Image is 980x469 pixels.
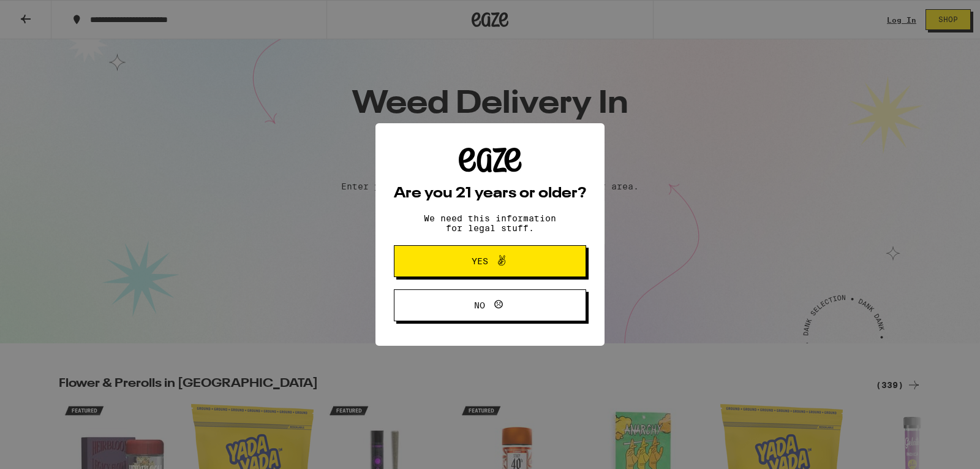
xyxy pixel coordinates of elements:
[474,301,485,310] span: No
[394,245,586,277] button: Yes
[472,257,488,265] span: Yes
[413,213,567,233] p: We need this information for legal stuff.
[394,289,586,321] button: No
[394,186,586,201] h2: Are you 21 years or older?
